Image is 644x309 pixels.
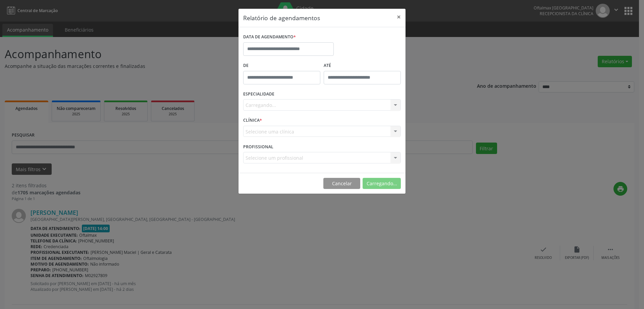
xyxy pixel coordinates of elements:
label: ATÉ [324,61,401,71]
button: Carregando... [363,178,401,189]
label: DATA DE AGENDAMENTO [243,32,296,42]
h5: Relatório de agendamentos [243,13,320,22]
label: PROFISSIONAL [243,142,273,152]
label: CLÍNICA [243,115,262,126]
label: De [243,61,320,71]
button: Cancelar [323,178,360,189]
label: ESPECIALIDADE [243,89,274,100]
button: Close [392,9,406,25]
